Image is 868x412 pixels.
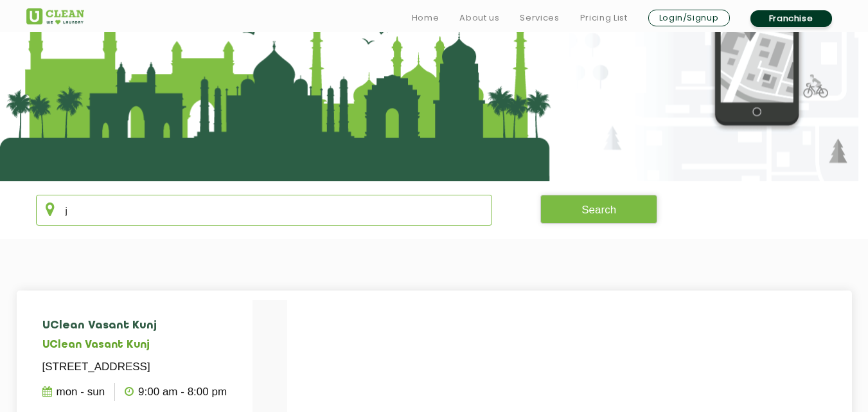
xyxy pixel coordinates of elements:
a: Franchise [750,10,832,27]
a: Login/Signup [648,10,730,26]
h4: UClean Vasant Kunj [42,319,237,332]
img: UClean Laundry and Dry Cleaning [26,8,84,24]
input: Enter city/area/pin Code [36,195,493,226]
p: [STREET_ADDRESS] [42,358,237,376]
a: Pricing List [580,10,628,26]
a: Services [520,10,559,26]
a: About us [459,10,499,26]
button: Search [540,195,657,224]
p: 9:00 AM - 8:00 PM [125,383,227,401]
h5: UClean Vasant Kunj [42,339,237,352]
a: Home [412,10,439,26]
p: Mon - Sun [42,383,105,401]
